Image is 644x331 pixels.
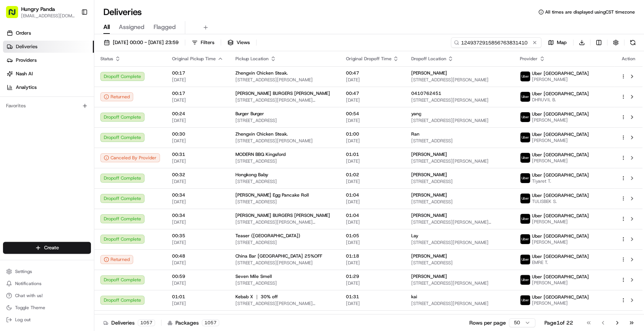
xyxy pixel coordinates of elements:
span: [PERSON_NAME] [532,117,589,123]
span: [DATE] [172,138,223,144]
span: Flagged [154,23,176,32]
span: [DATE] [346,260,399,266]
span: Uber [GEOGRAPHIC_DATA] [532,70,589,76]
span: 00:34 [172,192,223,198]
button: Refresh [627,37,638,48]
h1: Deliveries [103,6,142,18]
span: Analytics [16,84,37,91]
span: Uber [GEOGRAPHIC_DATA] [532,213,589,219]
span: 01:04 [346,212,399,218]
span: [STREET_ADDRESS] [235,280,334,286]
span: 01:01 [346,151,399,157]
span: [STREET_ADDRESS] [235,199,334,205]
span: Uber [GEOGRAPHIC_DATA] [532,294,589,300]
button: Toggle Theme [3,302,91,313]
span: kai [411,294,417,300]
span: 00:24 [172,111,223,117]
span: 01:05 [346,233,399,239]
span: [DATE] [346,117,399,124]
div: Packages [168,319,219,326]
span: [PERSON_NAME] [532,158,589,164]
img: uber-new-logo.jpeg [520,173,530,183]
span: [PERSON_NAME] [532,280,589,286]
span: [DATE] [346,199,399,205]
span: Teaser ([GEOGRAPHIC_DATA]) [235,233,300,239]
div: 1057 [138,319,155,326]
span: [STREET_ADDRESS][PERSON_NAME] [235,77,334,83]
span: [DATE] [346,77,399,83]
span: Toggle Theme [15,305,45,311]
a: Analytics [3,81,94,93]
img: uber-new-logo.jpeg [520,72,530,81]
span: China Bar [GEOGRAPHIC_DATA] 25%OFF [235,253,322,259]
span: [STREET_ADDRESS][PERSON_NAME][PERSON_NAME] [411,219,508,225]
span: [DATE] [172,199,223,205]
span: 01:31 [346,294,399,300]
span: 00:31 [172,151,223,157]
button: Create [3,242,91,254]
button: Notifications [3,278,91,289]
span: [STREET_ADDRESS] [411,178,508,185]
span: Zhengxin Chicken Steak. [235,70,288,76]
span: Zhengxin Chicken Steak. [235,131,288,137]
span: [PERSON_NAME] [411,273,447,279]
span: [STREET_ADDRESS][PERSON_NAME] [411,117,508,124]
button: Chat with us! [3,290,91,301]
span: All [103,23,110,32]
span: Dropoff Location [411,56,446,62]
span: 0410762451 [411,90,441,96]
span: 00:59 [172,273,223,279]
span: [PERSON_NAME] [532,300,589,306]
span: [DATE] [172,117,223,124]
a: Providers [3,54,94,66]
button: Returned [100,255,133,264]
span: [STREET_ADDRESS] [235,178,334,185]
span: 00:32 [172,172,223,178]
span: 00:47 [346,90,399,96]
img: uber-new-logo.jpeg [520,234,530,244]
span: [PERSON_NAME] [411,192,447,198]
button: Hungry Panda[EMAIL_ADDRESS][DOMAIN_NAME] [3,3,78,21]
div: Action [621,56,636,62]
a: Deliveries [3,41,94,53]
span: [PERSON_NAME] BURGERS [PERSON_NAME] [235,212,330,218]
span: Kebab X ｜ 30% off [235,294,278,300]
div: Favorites [3,100,91,112]
span: Original Pickup Time [172,56,216,62]
img: uber-new-logo.jpeg [520,194,530,203]
span: [STREET_ADDRESS] [235,239,334,246]
span: [DATE] [172,260,223,266]
span: Lay [411,233,418,239]
span: [STREET_ADDRESS][PERSON_NAME][PERSON_NAME] [235,219,334,225]
span: [STREET_ADDRESS][PERSON_NAME][PERSON_NAME] [235,300,334,307]
span: Deliveries [16,43,37,50]
span: 00:54 [346,111,399,117]
span: [DATE] [346,97,399,103]
span: [STREET_ADDRESS] [411,138,508,144]
img: uber-new-logo.jpeg [520,255,530,264]
span: [DATE] [346,239,399,246]
span: [PERSON_NAME] [532,76,589,82]
span: Uber [GEOGRAPHIC_DATA] [532,131,589,137]
img: uber-new-logo.jpeg [520,295,530,305]
span: [DATE] [346,178,399,185]
span: [PERSON_NAME] [411,70,447,76]
img: uber-new-logo.jpeg [520,92,530,102]
button: Hungry Panda [21,5,55,13]
span: Ran [411,131,419,137]
span: [STREET_ADDRESS][PERSON_NAME] [411,97,508,103]
button: [EMAIL_ADDRESS][DOMAIN_NAME] [21,13,75,19]
span: [DATE] [346,158,399,164]
span: 01:01 [172,294,223,300]
span: [DATE] [346,138,399,144]
span: [DATE] [346,219,399,225]
span: Tiyaret T. [532,178,589,184]
button: Views [224,37,253,48]
a: Nash AI [3,68,94,80]
span: Uber [GEOGRAPHIC_DATA] [532,152,589,158]
span: [STREET_ADDRESS] [411,260,508,266]
span: Uber [GEOGRAPHIC_DATA] [532,233,589,239]
span: [STREET_ADDRESS][PERSON_NAME] [235,260,334,266]
span: Burger Burger [235,111,264,117]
